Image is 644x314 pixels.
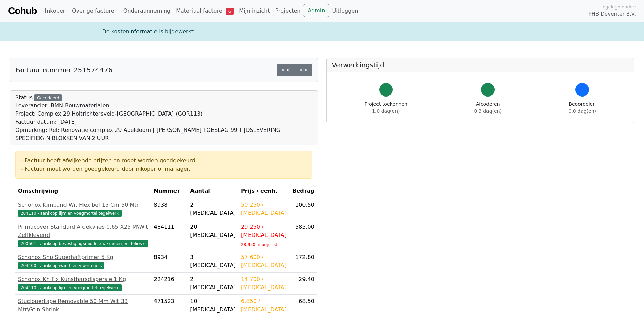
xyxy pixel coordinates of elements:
td: 172.80 [289,250,317,273]
div: Project toekennen [365,101,407,115]
div: 20 [MEDICAL_DATA] [190,223,236,239]
div: Stuclopertape Removable 50 Mm Wit 33 Mtr\Gtin Shrink [18,297,148,314]
div: 14.700 / [MEDICAL_DATA] [241,275,287,292]
a: Overige facturen [69,4,121,18]
span: 204100 - aankoop wand- en vloertegels [18,262,104,269]
a: Mijn inzicht [236,4,273,18]
div: 2 [MEDICAL_DATA] [190,275,236,292]
a: Schonox Kimband Wit Flexibel 15 Cm 50 Mtr204110 - aankoop lijm en voegmortel tegelwerk [18,201,148,217]
a: Primacover Standard Afdekvlies 0,65 X25 M\Wit Zelfklevend200501 - aankoop bevestigingsmiddelen, k... [18,223,148,247]
h5: Factuur nummer 251574476 [15,66,112,74]
div: 6.850 / [MEDICAL_DATA] [241,297,287,314]
th: Prijs / eenh. [238,184,289,198]
span: 204110 - aankoop lijm en voegmortel tegelwerk [18,210,122,217]
div: Opmerking: Ref: Renovatie complex 29 Apeldoorn | [PERSON_NAME] TOESLAG 99 TIJDSLEVERING SPECIFIEK... [15,126,312,142]
a: Schonox Kh Fix Kunstharsdispersie 1 Kg204110 - aankoop lijm en voegmortel tegelwerk [18,275,148,292]
td: 484111 [151,220,188,250]
span: 0.0 dag(en) [569,108,596,114]
td: 224216 [151,273,188,295]
span: 204110 - aankoop lijm en voegmortel tegelwerk [18,284,122,291]
div: 57.600 / [MEDICAL_DATA] [241,253,287,269]
a: Uitloggen [329,4,361,18]
div: Leverancier: BMN Bouwmaterialen [15,102,312,110]
span: PHB Deventer B.V. [588,10,636,18]
th: Omschrijving [15,184,151,198]
div: Factuur datum: [DATE] [15,118,312,126]
td: 100.50 [289,198,317,220]
div: 10 [MEDICAL_DATA] [190,297,236,314]
div: 29.250 / [MEDICAL_DATA] [241,223,287,239]
div: Primacover Standard Afdekvlies 0,65 X25 M\Wit Zelfklevend [18,223,148,239]
th: Aantal [187,184,238,198]
td: 585.00 [289,220,317,250]
span: 1.0 dag(en) [372,108,400,114]
span: Ingelogd onder: [601,4,636,10]
a: >> [294,64,312,76]
div: De kosteninformatie is bijgewerkt [98,28,546,36]
a: << [277,64,295,76]
span: 6 [226,8,234,15]
a: Admin [303,4,329,17]
a: Onderaanneming [121,4,173,18]
div: 50.250 / [MEDICAL_DATA] [241,201,287,217]
a: Cohub [8,3,37,19]
a: Schonox Shp Superhaftprimer 5 Kg204100 - aankoop wand- en vloertegels [18,253,148,269]
div: - Factuur moet worden goedgekeurd door inkoper of manager. [21,165,307,173]
div: Project: Complex 29 Holtrichtersveld-[GEOGRAPHIC_DATA] (GOR113) [15,110,312,118]
div: Gecodeerd [34,94,62,101]
td: 29.40 [289,273,317,295]
div: Status: [15,93,312,142]
a: Materiaal facturen6 [173,4,236,18]
th: Bedrag [289,184,317,198]
h5: Verwerkingstijd [332,61,629,69]
div: Schonox Kimband Wit Flexibel 15 Cm 50 Mtr [18,201,148,209]
div: - Factuur heeft afwijkende prijzen en moet worden goedgekeurd. [21,157,307,165]
a: Inkopen [42,4,69,18]
a: Projecten [273,4,303,18]
div: 3 [MEDICAL_DATA] [190,253,236,269]
td: 8938 [151,198,188,220]
sub: 28.950 in prijslijst [241,242,277,247]
div: Schonox Shp Superhaftprimer 5 Kg [18,253,148,261]
div: 2 [MEDICAL_DATA] [190,201,236,217]
div: Schonox Kh Fix Kunstharsdispersie 1 Kg [18,275,148,283]
span: 0.3 dag(en) [474,108,502,114]
div: Beoordelen [569,101,596,115]
td: 8934 [151,250,188,273]
span: 200501 - aankoop bevestigingsmiddelen, kramerijen, folies e [18,240,148,247]
th: Nummer [151,184,188,198]
div: Afcoderen [474,101,502,115]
